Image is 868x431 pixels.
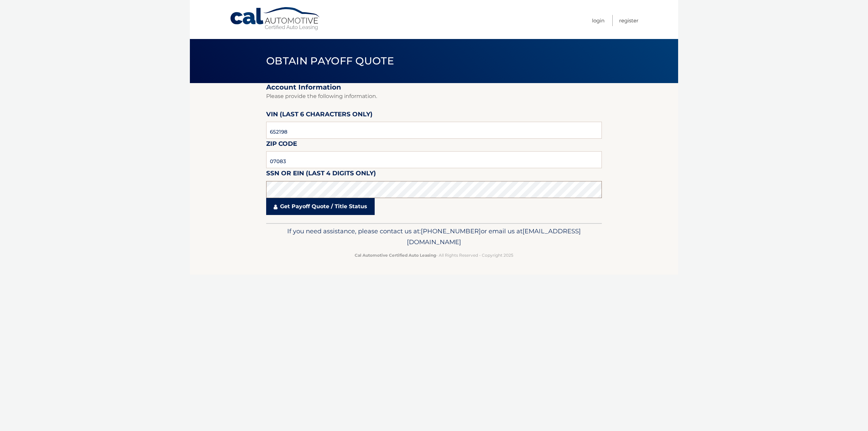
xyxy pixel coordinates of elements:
[266,168,376,181] label: SSN or EIN (last 4 digits only)
[266,139,297,151] label: Zip Code
[271,252,597,259] p: - All Rights Reserved - Copyright 2025
[266,92,602,101] p: Please provide the following information.
[230,7,321,31] a: Cal Automotive
[592,15,605,26] a: Login
[266,83,602,92] h2: Account Information
[266,109,373,122] label: VIN (last 6 characters only)
[619,15,638,26] a: Register
[355,253,436,258] strong: Cal Automotive Certified Auto Leasing
[421,227,481,235] span: [PHONE_NUMBER]
[266,198,375,215] a: Get Payoff Quote / Title Status
[271,226,597,248] p: If you need assistance, please contact us at: or email us at
[266,55,394,67] span: Obtain Payoff Quote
